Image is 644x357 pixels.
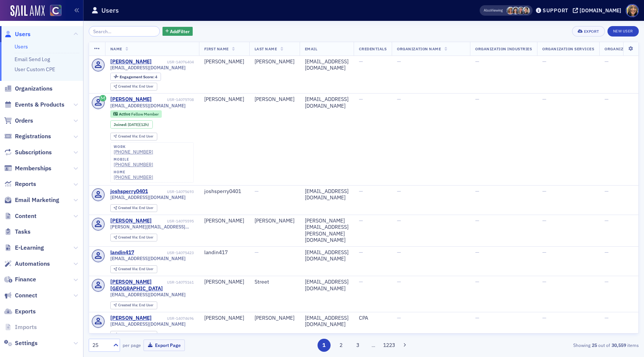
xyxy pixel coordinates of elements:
[255,315,294,322] div: [PERSON_NAME]
[4,307,36,316] a: Exports
[359,188,363,195] span: —
[626,4,639,17] span: Profile
[15,66,55,73] a: User Custom CPE
[15,30,31,38] span: Users
[305,279,348,292] div: [EMAIL_ADDRESS][DOMAIN_NAME]
[604,217,609,224] span: —
[542,96,546,102] span: —
[167,280,194,285] div: USR-14075161
[119,111,131,117] span: Active
[15,228,31,236] span: Tasks
[610,342,627,348] strong: 30,559
[92,341,109,349] div: 25
[604,249,609,256] span: —
[255,96,294,103] div: [PERSON_NAME]
[50,5,61,16] img: SailAMX
[204,46,229,51] span: First Name
[4,260,50,268] a: Automations
[114,157,153,162] div: mobile
[153,97,194,102] div: USR-14075708
[118,134,139,139] span: Created Via :
[118,85,154,89] div: End User
[123,342,141,348] label: per page
[397,188,401,195] span: —
[110,279,166,292] div: [PERSON_NAME][GEOGRAPHIC_DATA]
[604,315,609,321] span: —
[110,315,152,322] a: [PERSON_NAME]
[4,339,38,347] a: Settings
[4,323,37,331] a: Imports
[318,339,331,352] button: 1
[383,339,396,352] button: 1223
[475,96,479,102] span: —
[255,249,259,256] span: —
[110,59,152,65] a: [PERSON_NAME]
[542,278,546,285] span: —
[114,149,153,155] a: [PHONE_NUMBER]
[15,212,37,220] span: Content
[15,148,52,157] span: Subscriptions
[10,5,45,17] a: SailAMX
[4,164,51,173] a: Memberships
[305,96,348,109] div: [EMAIL_ADDRESS][DOMAIN_NAME]
[162,27,193,36] button: AddFilter
[542,58,546,65] span: —
[110,249,134,256] a: landin417
[118,332,139,337] span: Created Via :
[118,84,139,89] span: Created Via :
[128,122,139,127] span: [DATE]
[110,292,186,297] span: [EMAIL_ADDRESS][DOMAIN_NAME]
[15,117,33,125] span: Orders
[15,323,37,331] span: Imports
[110,133,157,140] div: Created Via: End User
[4,101,64,109] a: Events & Products
[110,96,152,103] a: [PERSON_NAME]
[110,224,194,230] span: [PERSON_NAME][EMAIL_ADDRESS][PERSON_NAME][DOMAIN_NAME]
[4,30,31,38] a: Users
[397,278,401,285] span: —
[604,58,609,65] span: —
[118,303,154,307] div: End User
[305,59,348,72] div: [EMAIL_ADDRESS][DOMAIN_NAME]
[607,26,639,37] a: New User
[475,46,532,51] span: Organization Industries
[475,278,479,285] span: —
[255,46,277,51] span: Last Name
[120,74,155,79] span: Engagement Score :
[120,75,157,79] div: 4
[475,217,479,224] span: —
[114,162,153,167] a: [PHONE_NUMBER]
[604,278,609,285] span: —
[15,132,51,140] span: Registrations
[110,301,157,309] div: Created Via: End User
[255,59,294,65] div: [PERSON_NAME]
[305,249,348,262] div: [EMAIL_ADDRESS][DOMAIN_NAME]
[110,188,148,195] a: joshsperry0401
[110,218,152,224] a: [PERSON_NAME]
[506,7,514,15] span: Cheryl Moss
[475,188,479,195] span: —
[110,195,186,200] span: [EMAIL_ADDRESS][DOMAIN_NAME]
[359,315,387,322] div: CPA
[15,164,51,173] span: Memberships
[114,122,128,127] span: Joined :
[368,342,379,348] span: …
[15,244,44,252] span: E-Learning
[143,339,185,351] button: Export Page
[204,315,244,322] div: [PERSON_NAME]
[305,218,348,244] div: [PERSON_NAME][EMAIL_ADDRESS][PERSON_NAME][DOMAIN_NAME]
[4,148,52,157] a: Subscriptions
[15,339,38,347] span: Settings
[45,5,61,18] a: View Homepage
[135,250,194,255] div: USR-14075423
[584,29,599,34] div: Export
[4,244,44,252] a: E-Learning
[359,96,363,102] span: —
[131,111,159,117] span: Fellow Member
[89,26,160,37] input: Search…
[110,234,157,241] div: Created Via: End User
[118,235,139,240] span: Created Via :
